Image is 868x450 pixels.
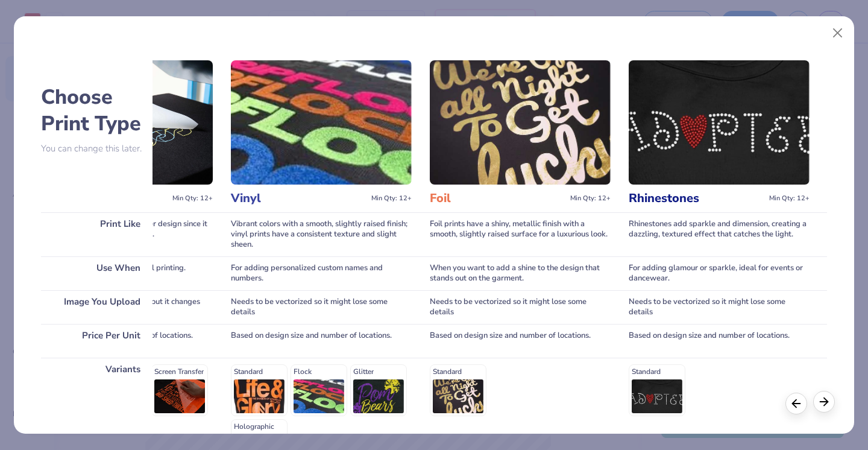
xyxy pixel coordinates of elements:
div: Won't be vectorized so nothing about it changes [32,290,213,324]
div: Needs to be vectorized so it might lose some details [430,290,611,324]
div: For full-color prints without digital printing. [32,256,213,290]
div: Use When [41,256,153,290]
span: Min Qty: 12+ [371,194,412,203]
img: Rhinestones [629,60,810,185]
span: Min Qty: 12+ [570,194,611,203]
div: Needs to be vectorized so it might lose some details [629,290,810,324]
span: Min Qty: 12+ [769,194,810,203]
h2: Choose Print Type [41,84,153,137]
span: Min Qty: 12+ [172,194,213,203]
div: Vibrant colors with a smooth, slightly raised finish; vinyl prints have a consistent texture and ... [231,212,412,256]
div: Based on design size and number of locations. [32,324,213,358]
div: Foil prints have a shiny, metallic finish with a smooth, slightly raised surface for a luxurious ... [430,212,611,256]
img: Foil [430,60,611,185]
div: Rhinestones add sparkle and dimension, creating a dazzling, textured effect that catches the light. [629,212,810,256]
div: Based on design size and number of locations. [430,324,611,358]
div: Price Per Unit [41,324,153,358]
div: When you want to add a shine to the design that stands out on the garment. [430,256,611,290]
div: Based on design size and number of locations. [231,324,412,358]
button: Close [826,22,849,45]
p: You can change this later. [41,144,153,154]
div: Based on design size and number of locations. [629,324,810,358]
h3: Rhinestones [629,191,764,206]
h3: Foil [430,191,565,206]
div: For adding personalized custom names and numbers. [231,256,412,290]
div: Vibrant colors with a raised, thicker design since it is heat transferred on the garment. [32,212,213,256]
div: For adding glamour or sparkle, ideal for events or dancewear. [629,256,810,290]
div: Image You Upload [41,290,153,324]
h3: Vinyl [231,191,366,206]
img: Vinyl [231,60,412,185]
div: Print Like [41,212,153,256]
div: Needs to be vectorized so it might lose some details [231,290,412,324]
